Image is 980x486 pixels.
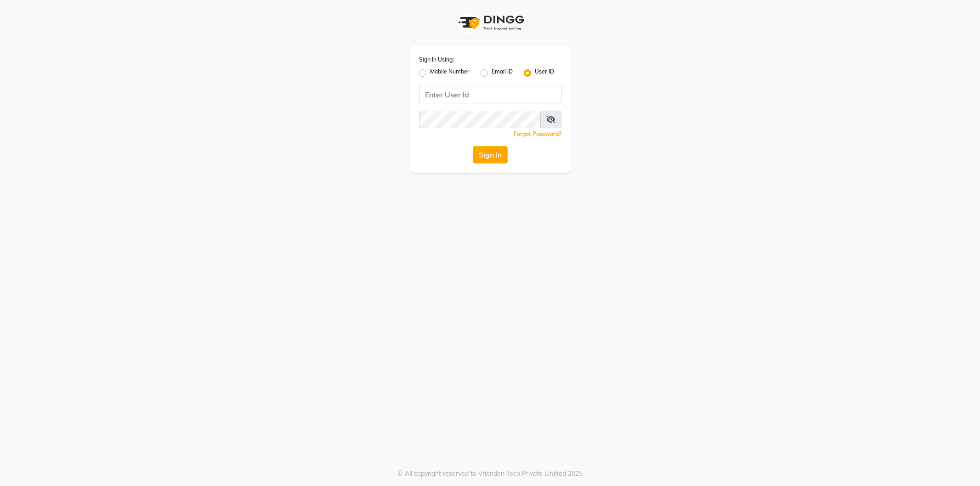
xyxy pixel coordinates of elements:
input: Username [419,86,561,103]
input: Username [419,111,541,128]
button: Sign In [473,146,508,164]
img: logo1.svg [453,9,527,36]
label: User ID [535,68,554,79]
label: Mobile Number [430,68,470,79]
label: Sign In Using: [419,56,454,64]
label: Email ID [492,68,513,79]
a: Forgot Password? [514,130,561,137]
